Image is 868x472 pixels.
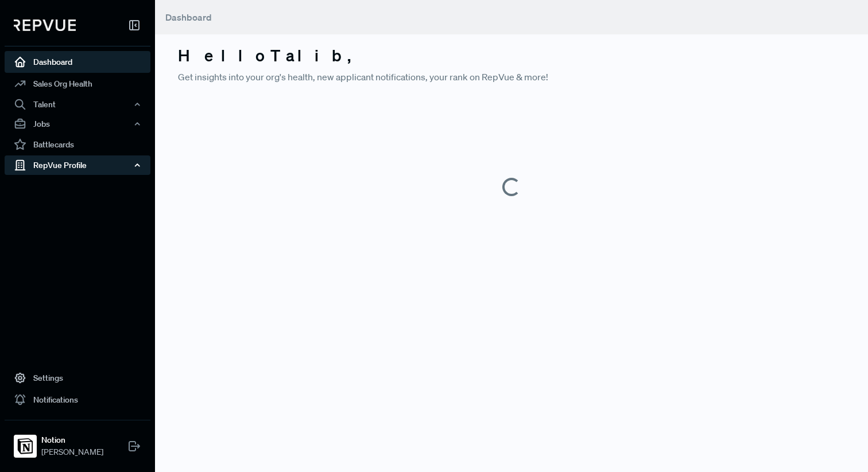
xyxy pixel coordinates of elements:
[5,367,150,389] a: Settings
[41,446,103,458] span: [PERSON_NAME]
[5,114,150,134] button: Jobs
[5,389,150,411] a: Notifications
[5,155,150,175] button: RepVue Profile
[165,11,212,23] span: Dashboard
[5,420,150,463] a: NotionNotion[PERSON_NAME]
[5,73,150,95] a: Sales Org Health
[5,95,150,114] button: Talent
[178,70,845,84] p: Get insights into your org's health, new applicant notifications, your rank on RepVue & more!
[14,19,76,31] img: RepVue
[41,434,103,446] strong: Notion
[5,134,150,155] a: Battlecards
[5,51,150,73] a: Dashboard
[16,437,34,455] img: Notion
[178,46,845,65] h3: Hello Talib ,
